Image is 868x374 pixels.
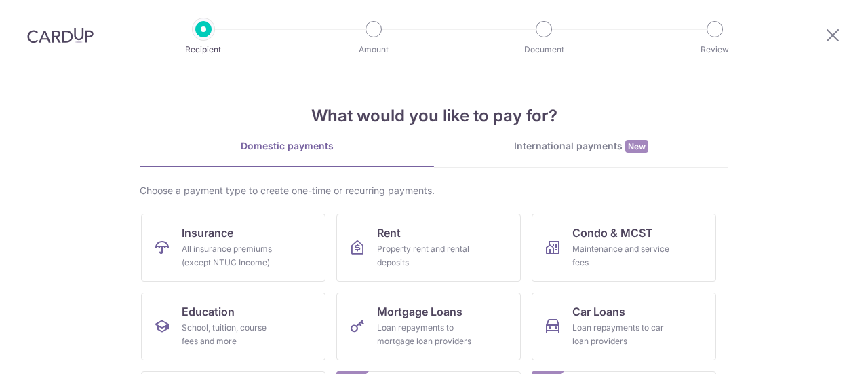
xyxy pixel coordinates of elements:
div: Loan repayments to mortgage loan providers [377,321,475,348]
div: School, tuition, course fees and more [182,321,279,348]
iframe: Opens a widget where you can find more information [781,333,854,367]
span: Condo & MCST [572,225,653,241]
div: Loan repayments to car loan providers [572,321,670,348]
span: Car Loans [572,303,625,320]
a: RentProperty rent and rental deposits [336,214,521,282]
div: Choose a payment type to create one-time or recurring payments. [140,184,728,198]
span: New [625,140,648,153]
p: Review [665,43,765,56]
img: CardUp [27,27,94,43]
div: International payments [434,139,728,153]
div: Maintenance and service fees [572,242,670,269]
div: Domestic payments [140,139,434,153]
span: Education [182,303,235,320]
span: Rent [377,225,401,241]
div: All insurance premiums (except NTUC Income) [182,242,279,269]
a: InsuranceAll insurance premiums (except NTUC Income) [141,214,325,282]
span: Mortgage Loans [377,303,462,320]
p: Recipient [153,43,254,56]
span: Insurance [182,225,233,241]
a: Condo & MCSTMaintenance and service fees [532,214,716,282]
a: EducationSchool, tuition, course fees and more [141,293,325,360]
h4: What would you like to pay for? [140,104,728,128]
p: Document [494,43,594,56]
a: Mortgage LoansLoan repayments to mortgage loan providers [336,293,521,360]
a: Car LoansLoan repayments to car loan providers [532,293,716,360]
div: Property rent and rental deposits [377,242,475,269]
p: Amount [323,43,424,56]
